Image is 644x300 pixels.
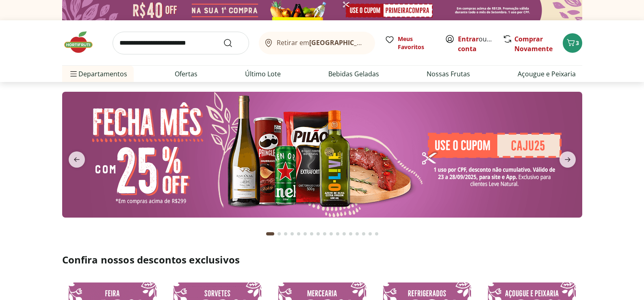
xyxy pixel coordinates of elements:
button: Go to page 12 from fs-carousel [341,224,347,244]
a: Nossas Frutas [427,69,470,79]
a: Açougue e Peixaria [518,69,576,79]
button: Current page from fs-carousel [265,224,276,244]
button: Go to page 2 from fs-carousel [276,224,282,244]
b: [GEOGRAPHIC_DATA]/[GEOGRAPHIC_DATA] [309,38,446,47]
button: Go to page 15 from fs-carousel [360,224,367,244]
a: Entrar [458,35,479,43]
a: Ofertas [175,69,197,79]
input: search [113,32,249,54]
button: Go to page 17 from fs-carousel [373,224,380,244]
span: 3 [576,39,579,47]
button: Go to page 4 from fs-carousel [289,224,295,244]
button: Go to page 3 from fs-carousel [282,224,289,244]
span: Meus Favoritos [398,35,435,51]
span: Departamentos [69,64,127,84]
button: Go to page 9 from fs-carousel [321,224,328,244]
img: banana [62,92,582,218]
button: Retirar em[GEOGRAPHIC_DATA]/[GEOGRAPHIC_DATA] [259,32,375,54]
span: ou [458,34,494,54]
button: Go to page 7 from fs-carousel [308,224,315,244]
button: Go to page 13 from fs-carousel [347,224,354,244]
a: Criar conta [458,35,503,53]
button: Go to page 16 from fs-carousel [367,224,373,244]
button: Carrinho [563,33,582,53]
button: Go to page 5 from fs-carousel [295,224,302,244]
a: Meus Favoritos [385,35,435,51]
h2: Confira nossos descontos exclusivos [62,253,582,266]
button: Go to page 11 from fs-carousel [334,224,341,244]
span: Retirar em [277,39,366,46]
button: Go to page 14 from fs-carousel [354,224,360,244]
img: Hortifruti [62,30,103,54]
button: Go to page 8 from fs-carousel [315,224,321,244]
button: Menu [69,64,78,84]
a: Bebidas Geladas [328,69,379,79]
button: previous [62,151,91,168]
button: next [553,151,582,168]
a: Último Lote [245,69,281,79]
button: Go to page 6 from fs-carousel [302,224,308,244]
button: Submit Search [223,38,243,48]
button: Go to page 10 from fs-carousel [328,224,334,244]
a: Comprar Novamente [514,35,553,53]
